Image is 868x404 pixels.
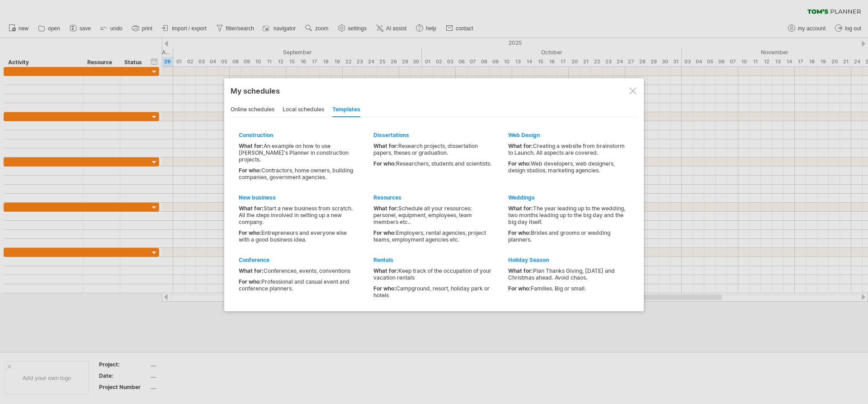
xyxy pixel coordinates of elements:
div: Schedule all your resources: personel, equipment, employees, team members etc.. [373,205,491,225]
div: Professional and casual event and conference planners. [239,278,357,292]
span: What for: [239,267,264,274]
div: New business [239,194,357,201]
span: For who: [239,167,261,174]
span: What for: [239,143,264,149]
div: Conference [239,257,357,263]
div: Entrepreneurs and everyone else with a good business idea. [239,229,357,243]
div: Creating a website from brainstorm to Launch. All aspects are covered. [508,143,626,156]
span: For who: [373,285,396,292]
div: Weddings [508,194,626,201]
div: Contractors, home owners, building companies, government agencies. [239,167,357,181]
span: For who: [508,285,531,292]
span: For who: [373,160,396,167]
span: What for: [373,205,398,212]
div: local schedules [283,103,324,117]
span: For who: [239,229,261,236]
span: What for: [508,205,533,212]
span: For who: [508,229,531,236]
span: For who: [508,160,531,167]
div: Conferences, events, conventions [239,267,357,274]
span: What for: [239,205,264,212]
div: Plan Thanks Giving, [DATE] and Christmas ahead. Avoid chaos. [508,267,626,281]
div: Rentals [373,257,491,263]
div: Web Design [508,132,626,138]
div: Dissertations [373,132,491,138]
span: For who: [239,278,261,285]
div: Research projects, dissertation papers, theses or graduation. [373,143,491,156]
span: What for: [373,267,398,274]
div: Researchers, students and scientists. [373,160,491,167]
div: Campground, resort, holiday park or hotels [373,285,491,299]
div: Start a new business from scratch. All the steps involved in setting up a new company. [239,205,357,225]
div: Holiday Season [508,257,626,263]
div: Web developers, web designers, design studios, marketing agencies. [508,160,626,174]
div: An example on how to use [PERSON_NAME]'s Planner in construction projects. [239,143,357,163]
div: Resources [373,194,491,201]
div: online schedules [231,103,274,117]
div: The year leading up to the wedding, two months leading up to the big day and the big day itself. [508,205,626,225]
div: templates [332,103,360,117]
div: Keep track of the occupation of your vacation rentals [373,267,491,281]
span: What for: [373,143,398,149]
div: Families. Big or small. [508,285,626,292]
div: Employers, rental agencies, project teams, employment agencies etc. [373,229,491,243]
span: What for: [508,143,533,149]
div: Brides and grooms or wedding planners. [508,229,626,243]
span: What for: [508,267,533,274]
div: My schedules [231,86,637,95]
div: Construction [239,132,357,138]
span: For who: [373,229,396,236]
